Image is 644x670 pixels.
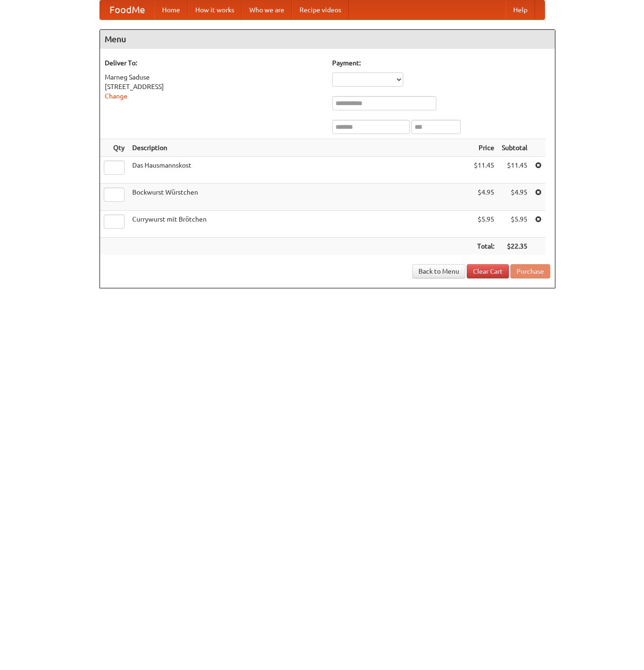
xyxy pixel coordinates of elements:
[510,264,550,278] button: Purchase
[498,238,531,255] th: $22.35
[128,139,470,157] th: Description
[470,139,498,157] th: Price
[128,157,470,184] td: Das Hausmannskost
[100,139,128,157] th: Qty
[128,184,470,211] td: Bockwurst Würstchen
[128,211,470,238] td: Currywurst mit Brötchen
[470,238,498,255] th: Total:
[506,0,535,19] a: Help
[470,211,498,238] td: $5.95
[105,92,127,100] a: Change
[292,0,349,19] a: Recipe videos
[412,264,465,278] a: Back to Menu
[470,184,498,211] td: $4.95
[105,58,323,68] h5: Deliver To:
[105,72,323,82] div: Marneg Saduse
[332,58,550,68] h5: Payment:
[467,264,509,278] a: Clear Cart
[154,0,188,19] a: Home
[100,30,555,49] h4: Menu
[188,0,242,19] a: How it works
[498,139,531,157] th: Subtotal
[498,157,531,184] td: $11.45
[498,211,531,238] td: $5.95
[100,0,154,19] a: FoodMe
[242,0,292,19] a: Who we are
[105,82,323,91] div: [STREET_ADDRESS]
[498,184,531,211] td: $4.95
[470,157,498,184] td: $11.45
